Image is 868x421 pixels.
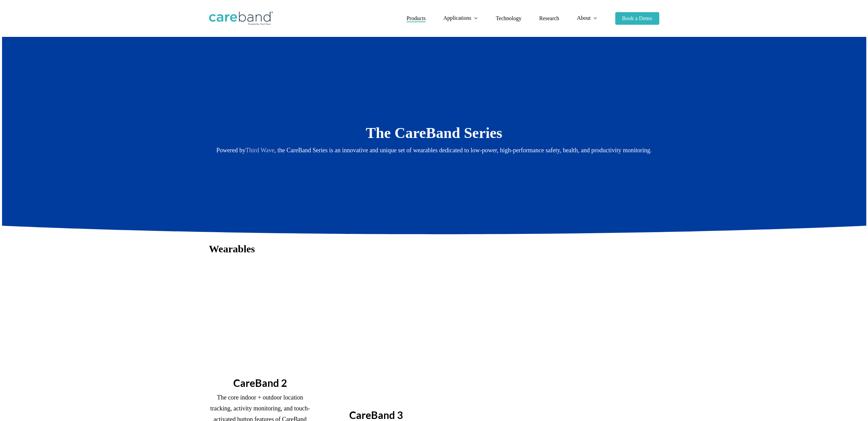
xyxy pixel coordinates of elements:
a: Technology [496,16,521,21]
h3: CareBand 2 [209,376,311,389]
a: Research [539,16,559,21]
span: Applications [443,15,471,21]
h2: The CareBand Series [209,124,659,142]
h3: Wearables [209,242,659,255]
img: CareBand [209,12,273,25]
p: Powered by , the CareBand Series is an innovative and unique set of wearables dedicated to low-po... [209,145,659,156]
a: Applications [443,15,478,21]
span: Book a Demo [622,15,652,21]
a: Products [407,16,426,21]
a: Book a Demo [615,16,659,21]
span: About [577,15,591,21]
a: About [577,15,598,21]
a: Third Wave [246,147,275,154]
